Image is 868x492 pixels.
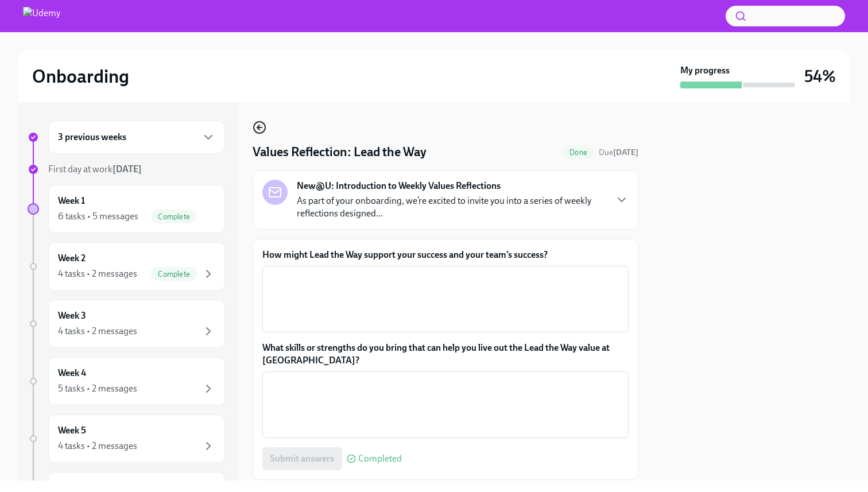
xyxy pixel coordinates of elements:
h6: Week 2 [58,252,86,265]
strong: My progress [680,64,730,77]
p: As part of your onboarding, we’re excited to invite you into a series of weekly reflections desig... [297,195,606,220]
a: First day at work[DATE] [28,163,225,176]
div: 4 tasks • 2 messages [58,440,137,452]
strong: [DATE] [613,148,638,157]
h6: 3 previous weeks [58,131,126,144]
span: Complete [151,270,197,278]
h6: Week 4 [58,367,86,379]
span: Completed [358,454,402,463]
h6: Week 5 [58,424,86,437]
a: Week 54 tasks • 2 messages [28,414,225,463]
span: Due [599,148,638,157]
span: September 29th, 2025 10:00 [599,147,638,158]
a: Week 34 tasks • 2 messages [28,300,225,348]
label: What skills or strengths do you bring that can help you live out the Lead the Way value at [GEOGR... [262,342,629,367]
a: Week 16 tasks • 5 messagesComplete [28,185,225,233]
strong: New@U: Introduction to Weekly Values Reflections [297,180,501,192]
h6: Week 1 [58,195,85,207]
div: 6 tasks • 5 messages [58,210,138,223]
span: Done [563,148,594,157]
a: Week 24 tasks • 2 messagesComplete [28,242,225,290]
h3: 54% [804,66,836,87]
div: 3 previous weeks [48,121,225,154]
a: Week 45 tasks • 2 messages [28,357,225,405]
img: Udemy [23,7,60,25]
div: 4 tasks • 2 messages [58,325,137,338]
h6: Week 3 [58,309,86,322]
span: Complete [151,212,197,221]
div: 5 tasks • 2 messages [58,382,137,395]
label: How might Lead the Way support your success and your team’s success? [262,249,629,261]
div: 4 tasks • 2 messages [58,268,137,280]
h2: Onboarding [32,65,129,88]
h4: Values Reflection: Lead the Way [253,144,427,161]
span: First day at work [48,164,142,175]
strong: [DATE] [113,164,142,175]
